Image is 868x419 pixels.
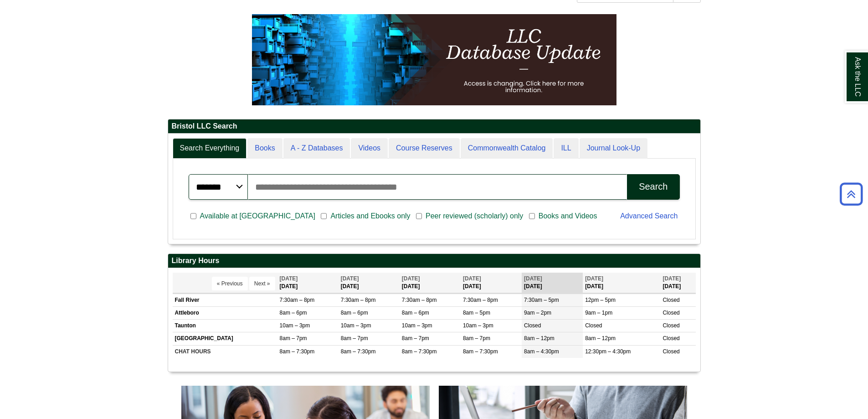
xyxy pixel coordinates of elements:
[663,322,679,329] span: Closed
[341,297,376,303] span: 7:30am – 8pm
[173,345,277,358] td: CHAT HOURS
[620,212,678,220] a: Advanced Search
[341,275,359,282] span: [DATE]
[190,212,196,220] input: Available at [GEOGRAPHIC_DATA]
[522,273,583,293] th: [DATE]
[663,275,681,282] span: [DATE]
[389,138,460,159] a: Course Reserves
[585,348,631,355] span: 12:30pm – 4:30pm
[529,212,535,220] input: Books and Videos
[463,335,490,341] span: 8am – 7pm
[524,348,559,355] span: 8am – 4:30pm
[402,275,420,282] span: [DATE]
[280,297,315,303] span: 7:30am – 8pm
[341,335,368,341] span: 8am – 7pm
[837,188,866,200] a: Back to Top
[351,138,388,159] a: Videos
[196,211,319,222] span: Available at [GEOGRAPHIC_DATA]
[585,310,612,316] span: 9am – 1pm
[463,297,498,303] span: 7:30am – 8pm
[461,273,522,293] th: [DATE]
[168,119,700,134] h2: Bristol LLC Search
[463,310,490,316] span: 8am – 5pm
[173,294,277,306] td: Fall River
[173,307,277,320] td: Attleboro
[524,310,551,316] span: 9am – 2pm
[277,273,339,293] th: [DATE]
[416,212,422,220] input: Peer reviewed (scholarly) only
[422,211,527,222] span: Peer reviewed (scholarly) only
[663,335,679,341] span: Closed
[327,211,414,222] span: Articles and Ebooks only
[660,273,695,293] th: [DATE]
[463,322,493,329] span: 10am – 3pm
[249,277,275,290] button: Next »
[524,335,555,341] span: 8am – 12pm
[585,322,602,329] span: Closed
[524,275,542,282] span: [DATE]
[535,211,601,222] span: Books and Videos
[554,138,578,159] a: ILL
[461,138,553,159] a: Commonwealth Catalog
[173,332,277,345] td: [GEOGRAPHIC_DATA]
[280,275,298,282] span: [DATE]
[639,181,668,192] div: Search
[252,14,616,105] img: HTML tutorial
[524,322,541,329] span: Closed
[663,310,679,316] span: Closed
[402,348,437,355] span: 8am – 7:30pm
[339,273,400,293] th: [DATE]
[341,348,376,355] span: 8am – 7:30pm
[402,297,437,303] span: 7:30am – 8pm
[585,275,603,282] span: [DATE]
[283,138,350,159] a: A - Z Databases
[627,174,679,200] button: Search
[341,322,371,329] span: 10am – 3pm
[173,320,277,332] td: Taunton
[580,138,647,159] a: Journal Look-Up
[402,322,432,329] span: 10am – 3pm
[402,310,429,316] span: 8am – 6pm
[280,348,315,355] span: 8am – 7:30pm
[280,310,307,316] span: 8am – 6pm
[585,335,616,341] span: 8am – 12pm
[280,335,307,341] span: 8am – 7pm
[173,138,247,159] a: Search Everything
[212,277,248,290] button: « Previous
[585,297,616,303] span: 12pm – 5pm
[663,348,679,355] span: Closed
[402,335,429,341] span: 8am – 7pm
[524,297,559,303] span: 7:30am – 5pm
[341,310,368,316] span: 8am – 6pm
[663,297,679,303] span: Closed
[463,348,498,355] span: 8am – 7:30pm
[280,322,310,329] span: 10am – 3pm
[247,138,282,159] a: Books
[321,212,327,220] input: Articles and Ebooks only
[463,275,481,282] span: [DATE]
[168,254,700,268] h2: Library Hours
[583,273,660,293] th: [DATE]
[400,273,461,293] th: [DATE]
